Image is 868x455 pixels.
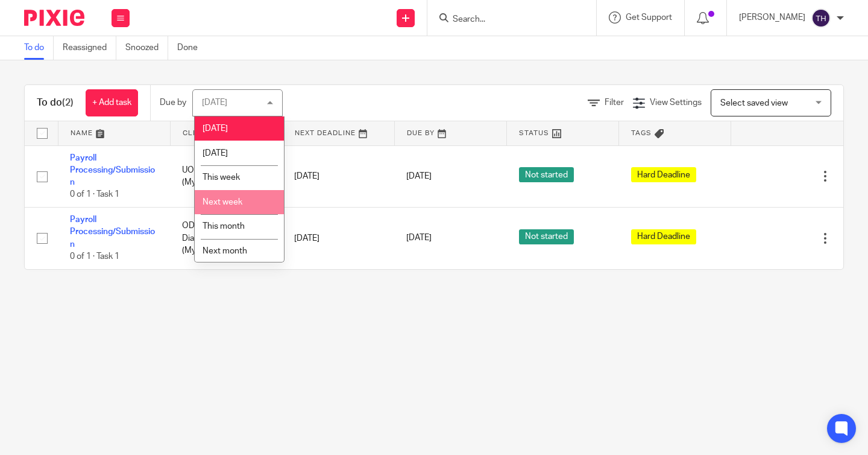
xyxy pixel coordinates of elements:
a: Reassigned [63,36,116,60]
span: Next week [203,198,242,206]
a: Payroll Processing/Submission [70,215,155,249]
span: (2) [62,98,74,107]
span: 0 of 1 · Task 1 [70,191,119,199]
span: Tags [631,130,652,136]
span: Next month [203,247,247,255]
span: [DATE] [203,124,228,133]
span: [DATE] [203,149,228,157]
span: [DATE] [406,234,432,243]
a: To do [24,36,54,60]
img: Pixie [24,10,84,26]
img: svg%3E [811,8,831,28]
span: Not started [519,229,574,244]
span: Get Support [626,13,672,22]
td: ODS (Ophthalmic Diagnostic Services) (MykoHR) [170,208,282,269]
h1: To do [37,97,74,109]
p: [PERSON_NAME] [739,11,805,24]
span: Select saved view [720,99,788,107]
a: Snoozed [125,36,168,60]
span: This week [203,173,240,182]
a: Payroll Processing/Submission [70,154,155,187]
span: 0 of 1 · Task 1 [70,252,119,261]
a: Done [177,36,207,60]
a: + Add task [86,89,138,116]
span: Not started [519,167,574,182]
span: Hard Deadline [631,229,696,244]
td: [DATE] [282,145,394,208]
td: [DATE] [282,208,394,269]
div: [DATE] [202,98,227,107]
span: This month [203,222,245,231]
span: Filter [605,98,624,107]
input: Search [451,14,560,25]
td: UOC (Facchin) (MykoHR) [170,145,282,208]
span: Hard Deadline [631,167,696,182]
p: Due by [160,97,186,109]
span: View Settings [650,98,702,107]
span: [DATE] [406,172,432,180]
